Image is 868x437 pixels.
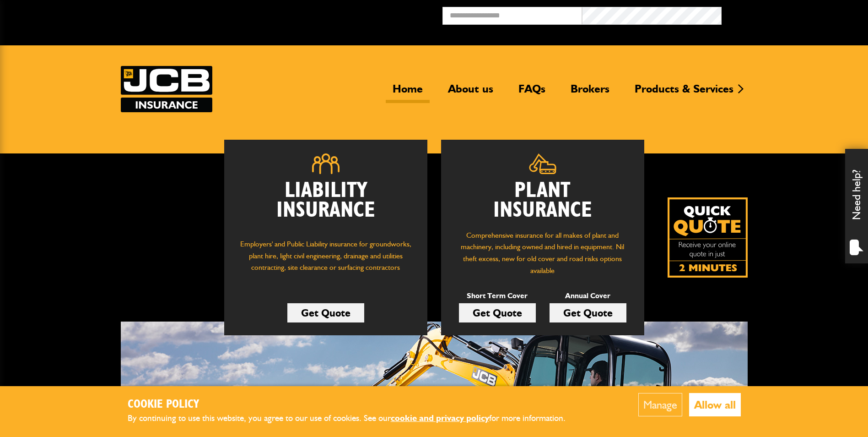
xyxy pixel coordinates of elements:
p: Employers' and Public Liability insurance for groundworks, plant hire, light civil engineering, d... [238,238,414,282]
button: Broker Login [722,7,861,21]
a: Products & Services [628,82,740,103]
a: JCB Insurance Services [121,66,212,112]
img: Quick Quote [668,197,748,278]
h2: Plant Insurance [455,181,631,220]
a: Get your insurance quote isn just 2-minutes [668,197,748,278]
p: Short Term Cover [459,290,536,302]
a: Home [386,82,430,103]
button: Manage [638,393,682,416]
a: Get Quote [459,303,536,322]
a: FAQs [512,82,552,103]
h2: Liability Insurance [238,181,414,229]
h2: Cookie Policy [128,398,581,412]
a: Get Quote [550,303,626,322]
p: Annual Cover [550,290,626,302]
p: Comprehensive insurance for all makes of plant and machinery, including owned and hired in equipm... [455,229,631,276]
a: Get Quote [287,303,364,322]
button: Allow all [689,393,741,416]
a: About us [441,82,500,103]
p: By continuing to use this website, you agree to our use of cookies. See our for more information. [128,411,581,426]
img: JCB Insurance Services logo [121,66,212,112]
a: Brokers [564,82,616,103]
a: cookie and privacy policy [391,413,489,423]
div: Need help? [845,149,868,263]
